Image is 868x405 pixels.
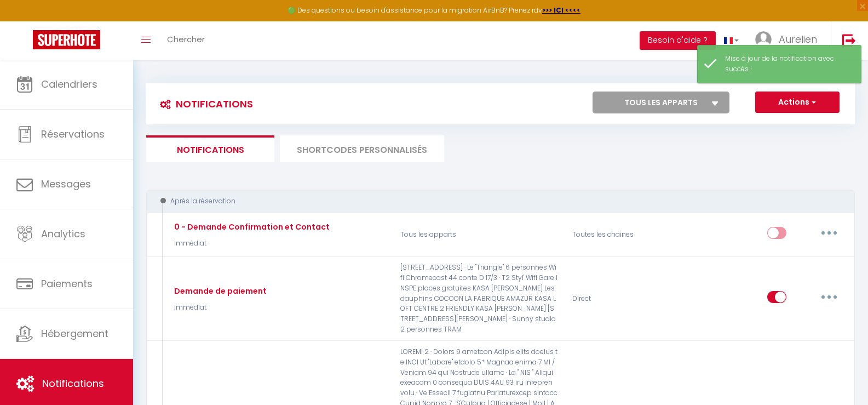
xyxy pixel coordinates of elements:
span: Chercher [167,33,205,45]
p: Immédiat [171,238,330,249]
div: Après la réservation [157,196,831,207]
span: Analytics [41,227,85,241]
span: Messages [41,177,91,191]
p: Immédiat [171,303,267,313]
div: Toutes les chaines [565,219,680,250]
button: Actions [755,92,840,113]
div: Direct [565,263,680,335]
button: Besoin d'aide ? [640,31,716,50]
a: Chercher [159,21,213,60]
a: >>> ICI <<<< [542,5,580,15]
li: Notifications [146,135,274,162]
li: SHORTCODES PERSONNALISÉS [280,135,444,162]
p: Tous les apparts [393,219,565,250]
span: Calendriers [41,77,97,91]
span: Réservations [41,127,105,141]
div: Mise à jour de la notification avec succès ! [725,54,850,75]
span: Paiements [41,277,93,290]
img: ... [755,31,772,48]
div: Demande de paiement [171,285,267,297]
img: Super Booking [33,30,100,49]
span: Aurelien [779,32,817,46]
div: 0 - Demande Confirmation et Contact [171,221,330,233]
span: Hébergement [41,327,108,340]
span: Notifications [42,377,104,390]
img: logout [842,33,856,47]
h3: Notifications [154,92,253,116]
p: [STREET_ADDRESS] · Le "Triangle" 6 personnes Wifi Chromecast 44 conte D 17/3 · T2 Styl' Wifi Gare... [393,263,565,335]
a: ... Aurelien [747,21,831,60]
